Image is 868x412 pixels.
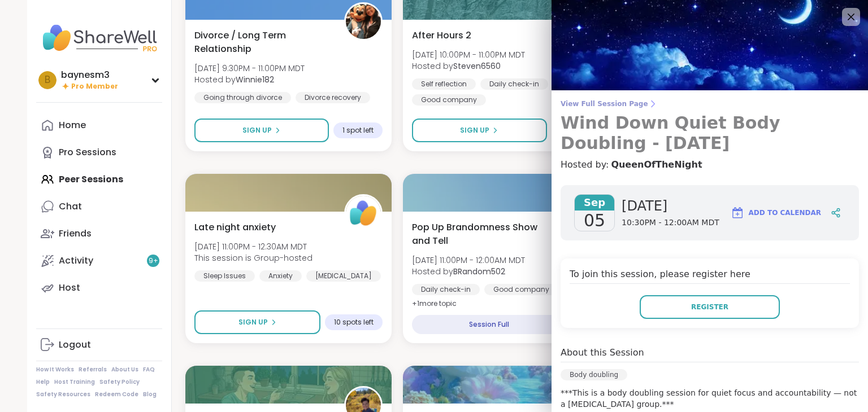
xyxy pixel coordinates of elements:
[749,208,821,218] span: Add to Calendar
[242,125,272,135] span: Sign Up
[342,126,374,135] span: 1 spot left
[238,317,268,327] span: Sign Up
[194,29,332,56] span: Divorce / Long Term Relationship
[561,99,859,154] a: View Full Session PageWind Down Quiet Body Doubling - [DATE]
[45,73,50,87] span: b
[412,284,480,295] div: Daily check-in
[561,113,859,154] h3: Wind Down Quiet Body Doubling - [DATE]
[194,63,305,74] span: [DATE] 9:30PM - 11:00PM MDT
[346,196,381,231] img: ShareWell
[143,391,157,398] a: Blog
[412,221,549,248] span: Pop Up Brandomness Show and Tell
[622,197,719,215] span: [DATE]
[111,366,138,374] a: About Us
[194,221,276,234] span: Late night anxiety
[36,366,74,374] a: How It Works
[561,158,859,172] h4: Hosted by:
[59,200,82,213] div: Chat
[412,60,525,72] span: Hosted by
[59,146,116,159] div: Pro Sessions
[59,339,91,351] div: Logout
[149,256,158,266] span: 9 +
[412,78,476,90] div: Self reflection
[194,119,329,142] button: Sign Up
[691,302,728,312] span: Register
[726,199,826,226] button: Add to Calendar
[194,92,291,103] div: Going through divorce
[143,366,155,374] a: FAQ
[570,268,850,284] h4: To join this session, please register here
[59,282,80,294] div: Host
[54,378,95,386] a: Host Training
[575,195,614,211] span: Sep
[36,193,162,220] a: Chat
[584,211,605,231] span: 05
[412,266,525,277] span: Hosted by
[412,49,525,60] span: [DATE] 10:00PM - 11:00PM MDT
[453,60,501,72] b: Steven6560
[561,346,644,360] h4: About this Session
[36,274,162,301] a: Host
[61,69,118,81] div: baynesm3
[194,241,313,252] span: [DATE] 11:00PM - 12:30AM MDT
[236,74,274,85] b: Winnie182
[640,295,780,319] button: Register
[99,378,140,386] a: Safety Policy
[194,74,305,85] span: Hosted by
[611,158,702,172] a: QueenOfTheNight
[36,220,162,247] a: Friends
[731,206,744,220] img: ShareWell Logomark
[36,331,162,358] a: Logout
[412,255,525,266] span: [DATE] 11:00PM - 12:00AM MDT
[296,92,370,103] div: Divorce recovery
[334,318,374,327] span: 10 spots left
[59,227,92,240] div: Friends
[71,82,118,91] span: Pro Member
[484,284,558,295] div: Good company
[480,78,548,90] div: Daily check-in
[412,94,486,106] div: Good company
[412,29,471,42] span: After Hours 2
[79,366,107,374] a: Referrals
[460,125,489,135] span: Sign Up
[95,391,138,398] a: Redeem Code
[194,252,313,264] span: This session is Group-hosted
[194,310,320,334] button: Sign Up
[561,99,859,108] span: View Full Session Page
[36,391,90,398] a: Safety Resources
[346,4,381,39] img: Winnie182
[453,266,505,277] b: BRandom502
[59,255,93,267] div: Activity
[59,119,86,132] div: Home
[36,139,162,166] a: Pro Sessions
[622,217,719,229] span: 10:30PM - 12:00AM MDT
[36,378,50,386] a: Help
[194,270,255,282] div: Sleep Issues
[36,112,162,139] a: Home
[259,270,302,282] div: Anxiety
[36,18,162,58] img: ShareWell Nav Logo
[561,369,627,380] div: Body doubling
[306,270,381,282] div: [MEDICAL_DATA]
[412,315,566,334] div: Session Full
[412,119,546,142] button: Sign Up
[36,247,162,274] a: Activity9+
